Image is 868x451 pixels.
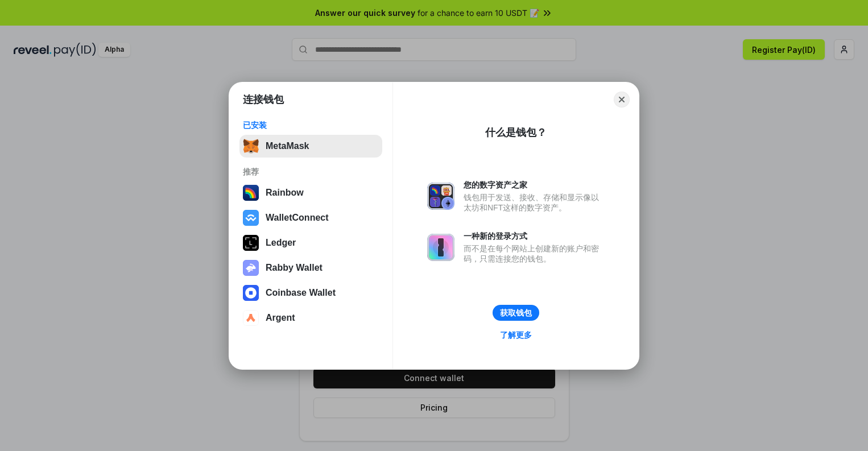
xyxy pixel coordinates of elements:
div: 了解更多 [500,330,532,340]
div: 推荐 [243,167,379,177]
div: WalletConnect [266,213,329,223]
img: svg+xml,%3Csvg%20width%3D%2228%22%20height%3D%2228%22%20viewBox%3D%220%200%2028%2028%22%20fill%3D... [243,310,259,326]
img: svg+xml,%3Csvg%20xmlns%3D%22http%3A%2F%2Fwww.w3.org%2F2000%2Fsvg%22%20width%3D%2228%22%20height%3... [243,235,259,251]
img: svg+xml,%3Csvg%20width%3D%2228%22%20height%3D%2228%22%20viewBox%3D%220%200%2028%2028%22%20fill%3D... [243,210,259,226]
div: Rainbow [266,188,304,198]
button: 获取钱包 [493,305,539,321]
h1: 连接钱包 [243,93,284,106]
img: svg+xml,%3Csvg%20fill%3D%22none%22%20height%3D%2233%22%20viewBox%3D%220%200%2035%2033%22%20width%... [243,138,259,154]
button: Coinbase Wallet [239,282,382,304]
div: Coinbase Wallet [266,288,336,298]
div: Rabby Wallet [266,263,323,273]
button: Close [614,92,630,107]
div: 已安装 [243,120,379,130]
div: Argent [266,313,295,323]
img: svg+xml,%3Csvg%20xmlns%3D%22http%3A%2F%2Fwww.w3.org%2F2000%2Fsvg%22%20fill%3D%22none%22%20viewBox... [427,234,454,261]
button: WalletConnect [239,206,382,229]
button: MetaMask [239,135,382,158]
a: 了解更多 [493,328,539,342]
button: Rainbow [239,181,382,204]
button: Ledger [239,231,382,254]
button: Argent [239,307,382,329]
img: svg+xml,%3Csvg%20width%3D%22120%22%20height%3D%22120%22%20viewBox%3D%220%200%20120%20120%22%20fil... [243,185,259,201]
div: Ledger [266,238,296,248]
div: 获取钱包 [500,308,532,318]
button: Rabby Wallet [239,256,382,279]
img: svg+xml,%3Csvg%20xmlns%3D%22http%3A%2F%2Fwww.w3.org%2F2000%2Fsvg%22%20fill%3D%22none%22%20viewBox... [427,183,454,210]
img: svg+xml,%3Csvg%20width%3D%2228%22%20height%3D%2228%22%20viewBox%3D%220%200%2028%2028%22%20fill%3D... [243,285,259,301]
div: MetaMask [266,141,309,151]
div: 钱包用于发送、接收、存储和显示像以太坊和NFT这样的数字资产。 [464,192,605,213]
div: 您的数字资产之家 [464,180,605,190]
div: 一种新的登录方式 [464,231,605,241]
div: 而不是在每个网站上创建新的账户和密码，只需连接您的钱包。 [464,243,605,264]
div: 什么是钱包？ [485,126,547,139]
img: svg+xml,%3Csvg%20xmlns%3D%22http%3A%2F%2Fwww.w3.org%2F2000%2Fsvg%22%20fill%3D%22none%22%20viewBox... [243,260,259,276]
